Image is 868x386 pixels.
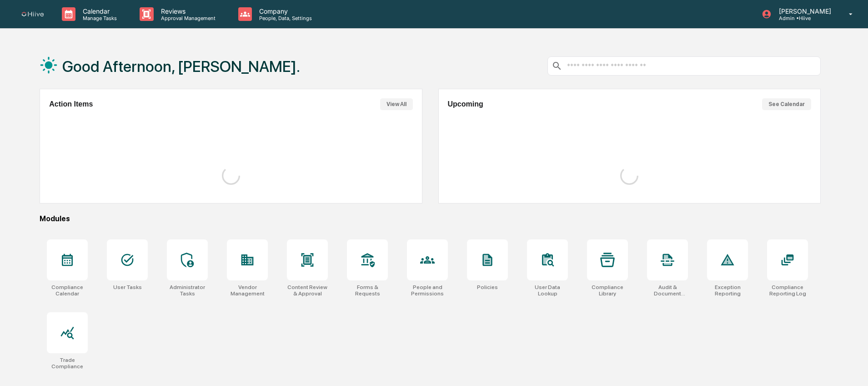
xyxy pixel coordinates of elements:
p: [PERSON_NAME] [772,7,836,15]
div: Content Review & Approval [287,284,328,297]
h1: Good Afternoon, [PERSON_NAME]. [62,57,300,76]
div: Compliance Reporting Log [767,284,808,297]
div: User Tasks [113,284,142,290]
div: Policies [477,284,498,290]
p: Manage Tasks [75,15,121,21]
div: Audit & Document Logs [647,284,688,297]
div: Trade Compliance [47,357,88,370]
p: Reviews [154,7,220,15]
div: Compliance Library [587,284,628,297]
div: Vendor Management [227,284,268,297]
h2: Action Items [49,100,93,108]
button: See Calendar [762,98,811,110]
div: Administrator Tasks [167,284,208,297]
div: Modules [40,214,821,223]
button: View All [380,98,413,110]
h2: Upcoming [448,100,483,108]
div: Compliance Calendar [47,284,88,297]
div: Exception Reporting [707,284,748,297]
img: logo [22,12,44,17]
p: Calendar [75,7,121,15]
div: People and Permissions [407,284,448,297]
p: Admin • Hiive [772,15,836,21]
p: Approval Management [154,15,220,21]
div: Forms & Requests [347,284,388,297]
p: Company [252,7,316,15]
div: User Data Lookup [527,284,568,297]
p: People, Data, Settings [252,15,316,21]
